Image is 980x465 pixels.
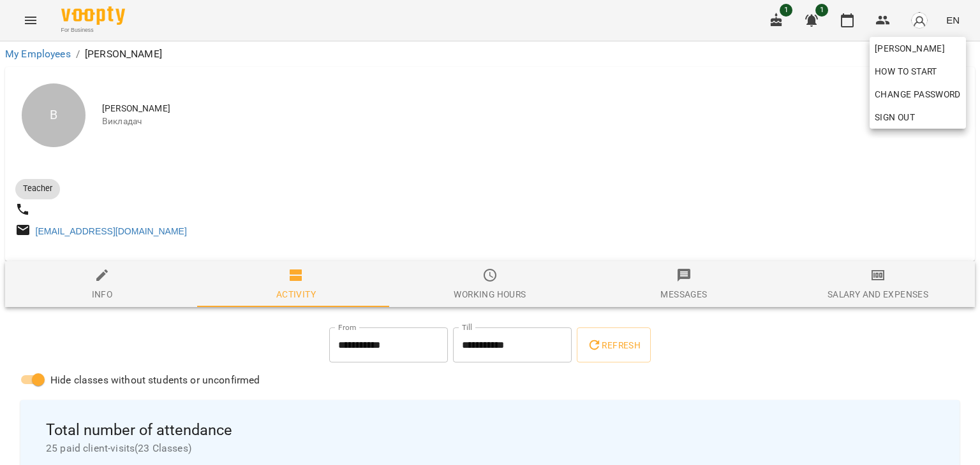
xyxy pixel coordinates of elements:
[875,41,961,56] span: [PERSON_NAME]
[875,64,937,79] span: How to start
[875,110,915,125] span: Sign Out
[870,83,966,106] a: Change Password
[870,37,966,60] a: [PERSON_NAME]
[870,106,966,129] button: Sign Out
[870,60,942,83] a: How to start
[875,87,961,102] span: Change Password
